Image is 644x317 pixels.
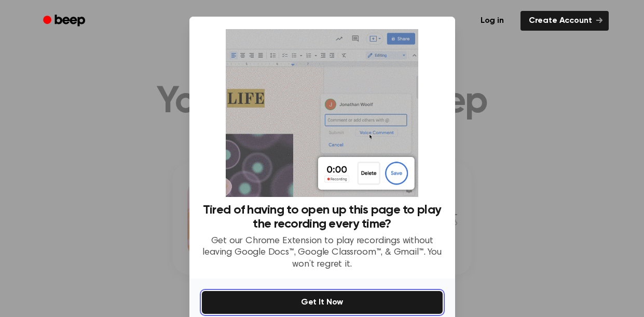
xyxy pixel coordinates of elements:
button: Get It Now [202,291,443,314]
a: Beep [36,11,94,31]
a: Log in [470,9,514,33]
p: Get our Chrome Extension to play recordings without leaving Google Docs™, Google Classroom™, & Gm... [202,235,443,271]
img: Beep extension in action [226,29,418,197]
h3: Tired of having to open up this page to play the recording every time? [202,203,443,231]
a: Create Account [520,11,609,31]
